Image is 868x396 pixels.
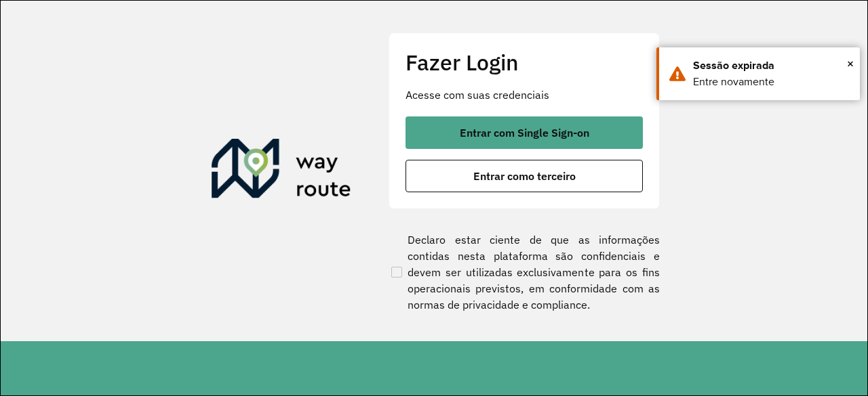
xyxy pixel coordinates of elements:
[847,53,854,74] button: Close
[212,139,351,204] img: Roteirizador AmbevTech
[693,58,850,74] div: Sessão expirada
[460,127,589,138] span: Entrar com Single Sign-on
[693,74,850,90] div: Entre novamente
[389,232,660,313] label: Declaro estar ciente de que as informações contidas nesta plataforma são confidenciais e devem se...
[847,53,854,74] span: ×
[473,171,576,181] span: Entrar como terceiro
[406,87,643,103] p: Acesse com suas credenciais
[406,116,643,149] button: button
[406,49,643,75] h2: Fazer Login
[406,160,643,192] button: button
